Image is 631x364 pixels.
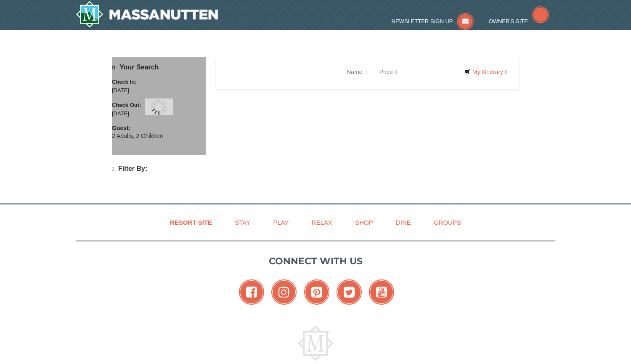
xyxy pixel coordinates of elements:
a: Relax [301,213,343,232]
span: Newsletter Sign Up [392,18,453,24]
a: Shop [345,213,384,232]
a: Play [262,213,299,232]
a: Stay [224,213,261,232]
a: Massanutten Resort [76,1,218,28]
a: Resort Site [159,213,223,232]
a: Owner's Site [489,18,549,24]
p: Connect with us [76,254,555,268]
a: Price [373,64,403,80]
h4: Filter By: [112,165,206,173]
a: Dine [385,213,422,232]
img: wait gif [151,98,167,115]
a: Name [340,64,373,80]
a: My Itinerary [459,66,513,78]
a: Groups [423,213,472,232]
img: Massanutten Resort Logo [298,326,333,361]
img: Massanutten Resort Logo [76,1,218,28]
span: Owner's Site [489,18,528,24]
a: Newsletter Sign Up [392,18,474,24]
